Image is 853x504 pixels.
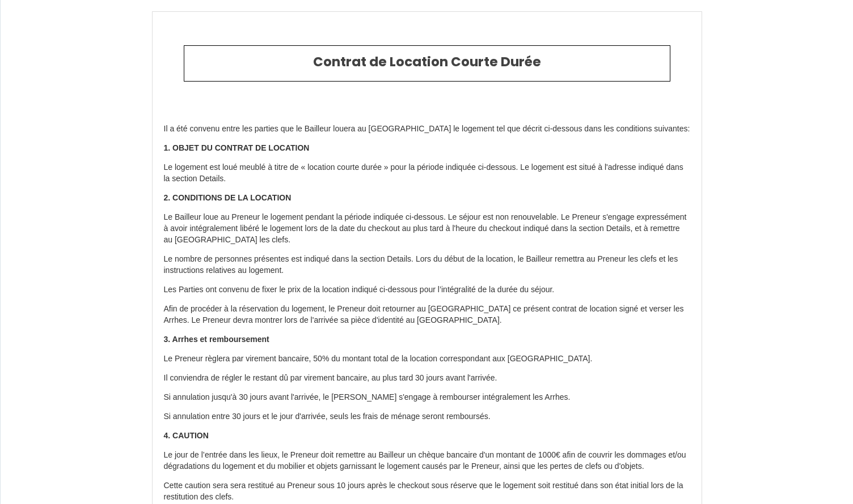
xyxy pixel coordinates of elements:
strong: 1. OBJET DU CONTRAT DE LOCATION [164,143,310,152]
p: Afin de procéder à la réservation du logement, le Preneur doit retourner au [GEOGRAPHIC_DATA] ce ... [164,304,690,326]
p: Si annulation entre 30 jours et le jour d'arrivée, seuls les frais de ménage seront remboursés. [164,411,690,422]
p: Cette caution sera sera restitué au Preneur sous 10 jours après le checkout sous réserve que le l... [164,480,690,503]
strong: 3. Arrhes et remboursement [164,335,269,344]
p: Le nombre de personnes présentes est indiqué dans la section Details. Lors du début de la locatio... [164,254,690,276]
strong: 4. CAUTION [164,431,209,440]
p: Le Preneur règlera par virement bancaire, 50% du montant total de la location correspondant aux [... [164,353,690,365]
p: Les Parties ont convenu de fixer le prix de la location indiqué ci-dessous pour l’intégralité de ... [164,284,690,296]
p: Le logement est loué meublé à titre de « location courte durée » pour la période indiquée ci-dess... [164,162,690,185]
p: Le Bailleur loue au Preneur le logement pendant la période indiquée ci-dessous. Le séjour est non... [164,212,690,246]
p: Il conviendra de régler le restant dû par virement bancaire, au plus tard 30 jours avant l'arrivée. [164,373,690,384]
strong: 2. CONDITIONS DE LA LOCATION [164,193,292,202]
p: Le jour de l’entrée dans les lieux, le Preneur doit remettre au Bailleur un chèque bancaire d'un ... [164,450,690,472]
h2: Contrat de Location Courte Durée [193,54,661,70]
p: Il a été convenu entre les parties que le Bailleur louera au [GEOGRAPHIC_DATA] le logement tel qu... [164,123,690,135]
p: Si annulation jusqu'à 30 jours avant l'arrivée, le [PERSON_NAME] s'engage à rembourser intégralem... [164,392,690,403]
